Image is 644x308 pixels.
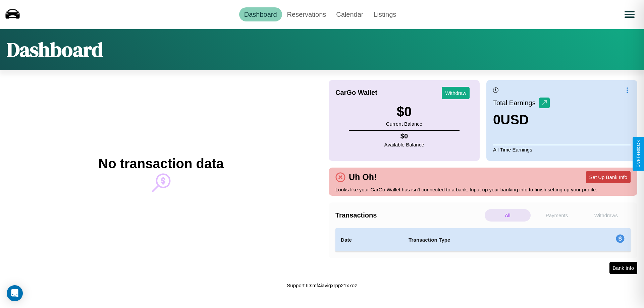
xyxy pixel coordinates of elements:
[335,228,631,252] table: simple table
[534,209,580,222] p: Payments
[7,36,103,63] h1: Dashboard
[609,262,637,274] button: Bank Info
[98,156,223,171] h2: No transaction data
[442,87,470,99] button: Withdraw
[384,140,424,149] p: Available Balance
[341,236,398,244] h4: Date
[282,7,331,21] a: Reservations
[239,7,282,21] a: Dashboard
[586,171,631,183] button: Set Up Bank Info
[335,185,631,194] p: Looks like your CarGo Wallet has isn't connected to a bank. Input up your banking info to finish ...
[485,209,531,222] p: All
[493,97,539,109] p: Total Earnings
[7,285,23,301] div: Open Intercom Messenger
[620,5,639,24] button: Open menu
[386,119,422,128] p: Current Balance
[636,140,641,168] div: Give Feedback
[368,7,401,21] a: Listings
[335,89,377,97] h4: CarGo Wallet
[493,112,550,127] h3: 0 USD
[583,209,629,222] p: Withdraws
[493,145,631,154] p: All Time Earnings
[345,172,380,182] h4: Uh Oh!
[287,281,357,290] p: Support ID: mf4iaviqxrpp21x7oz
[335,211,483,219] h4: Transactions
[331,7,368,21] a: Calendar
[384,132,424,140] h4: $ 0
[409,236,561,244] h4: Transaction Type
[386,104,422,119] h3: $ 0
